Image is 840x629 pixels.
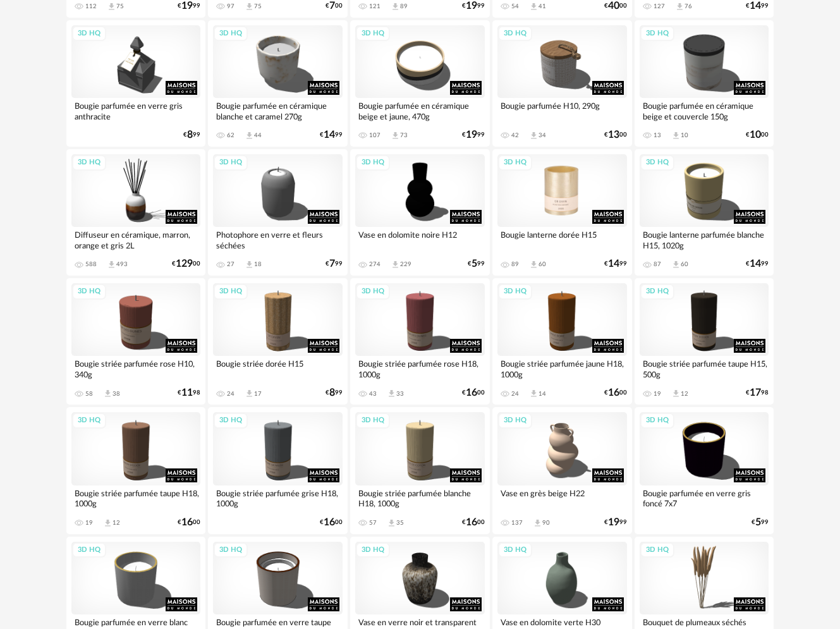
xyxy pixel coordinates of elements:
[640,542,674,558] div: 3D HQ
[227,390,234,398] div: 24
[356,542,390,558] div: 3D HQ
[71,356,201,381] div: Bougie striée parfumée rose H10, 340g
[529,389,539,398] span: Download icon
[369,3,380,10] div: 121
[350,20,490,147] a: 3D HQ Bougie parfumée en céramique beige et jaune, 470g 107 Download icon 73 €1999
[533,518,542,528] span: Download icon
[369,260,380,268] div: 274
[654,260,661,268] div: 87
[213,98,343,123] div: Bougie parfumée en céramique blanche et caramel 270g
[116,3,124,10] div: 75
[608,518,619,527] span: 19
[511,519,523,527] div: 137
[329,389,335,397] span: 8
[227,260,234,268] div: 27
[66,20,206,147] a: 3D HQ Bougie parfumée en verre gris anthracite €899
[675,2,685,11] span: Download icon
[466,2,477,10] span: 19
[387,389,396,398] span: Download icon
[750,389,761,397] span: 17
[181,518,193,527] span: 16
[103,389,113,398] span: Download icon
[511,260,519,268] div: 89
[671,389,681,398] span: Download icon
[635,407,774,534] a: 3D HQ Bougie parfumée en verre gris foncé 7x7 €599
[752,518,769,527] div: € 99
[369,131,380,139] div: 107
[326,2,343,10] div: € 00
[640,413,674,429] div: 3D HQ
[654,390,661,398] div: 19
[116,260,128,268] div: 493
[324,131,335,139] span: 14
[107,260,116,269] span: Download icon
[746,389,769,397] div: € 98
[542,519,550,527] div: 90
[245,131,254,140] span: Download icon
[181,2,193,10] span: 19
[746,131,769,139] div: € 00
[66,407,206,534] a: 3D HQ Bougie striée parfumée taupe H18, 1000g 19 Download icon 12 €1600
[681,390,688,398] div: 12
[400,131,408,139] div: 73
[396,390,404,398] div: 33
[391,131,400,140] span: Download icon
[498,542,532,558] div: 3D HQ
[71,227,201,252] div: Diffuseur en céramique, marron, orange et gris 2L
[529,131,539,140] span: Download icon
[329,2,335,10] span: 7
[208,149,348,276] a: 3D HQ Photophore en verre et fleurs séchées 27 Download icon 18 €799
[181,389,193,397] span: 11
[539,3,546,10] div: 41
[681,260,688,268] div: 60
[71,98,201,123] div: Bougie parfumée en verre gris anthracite
[355,485,485,511] div: Bougie striée parfumée blanche H18, 1000g
[245,260,254,269] span: Download icon
[462,389,485,397] div: € 00
[497,485,627,511] div: Vase en grès beige H22
[400,3,408,10] div: 89
[497,356,627,381] div: Bougie striée parfumée jaune H18, 1000g
[356,284,390,300] div: 3D HQ
[671,260,681,269] span: Download icon
[107,2,116,11] span: Download icon
[640,485,769,511] div: Bougie parfumée en verre gris foncé 7x7
[245,389,254,398] span: Download icon
[640,98,769,123] div: Bougie parfumée en céramique beige et couvercle 150g
[103,518,113,528] span: Download icon
[320,518,343,527] div: € 00
[511,3,519,10] div: 54
[604,260,627,268] div: € 99
[66,149,206,276] a: 3D HQ Diffuseur en céramique, marron, orange et gris 2L 588 Download icon 493 €12900
[72,284,106,300] div: 3D HQ
[654,131,661,139] div: 13
[472,260,477,268] span: 5
[369,519,377,527] div: 57
[635,149,774,276] a: 3D HQ Bougie lanterne parfumée blanche H15, 1020g 87 Download icon 60 €1499
[326,260,343,268] div: € 99
[681,131,688,139] div: 10
[750,260,761,268] span: 14
[498,26,532,42] div: 3D HQ
[498,413,532,429] div: 3D HQ
[750,2,761,10] span: 14
[254,3,262,10] div: 75
[213,485,343,511] div: Bougie striée parfumée grise H18, 1000g
[254,131,262,139] div: 44
[326,389,343,397] div: € 99
[387,518,396,528] span: Download icon
[640,356,769,381] div: Bougie striée parfumée taupe H15, 500g
[511,131,519,139] div: 42
[604,389,627,397] div: € 00
[462,131,485,139] div: € 99
[635,20,774,147] a: 3D HQ Bougie parfumée en céramique beige et couvercle 150g 13 Download icon 10 €1000
[214,542,248,558] div: 3D HQ
[178,518,200,527] div: € 00
[350,407,490,534] a: 3D HQ Bougie striée parfumée blanche H18, 1000g 57 Download icon 35 €1600
[391,260,400,269] span: Download icon
[529,2,539,11] span: Download icon
[355,98,485,123] div: Bougie parfumée en céramique beige et jaune, 470g
[208,20,348,147] a: 3D HQ Bougie parfumée en céramique blanche et caramel 270g 62 Download icon 44 €1499
[213,356,343,381] div: Bougie striée dorée H15
[214,155,248,171] div: 3D HQ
